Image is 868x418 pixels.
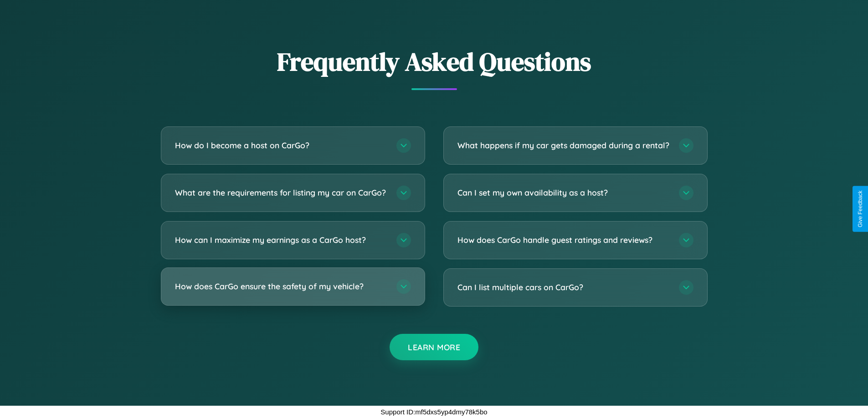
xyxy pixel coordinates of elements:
button: Learn More [390,334,478,360]
h3: What happens if my car gets damaged during a rental? [457,140,670,151]
p: Support ID: mf5dxs5yp4dmy78k5bo [380,406,487,418]
h2: Frequently Asked Questions [161,44,708,79]
h3: Can I list multiple cars on CarGo? [457,282,670,293]
h3: How can I maximize my earnings as a CarGo host? [175,234,387,246]
h3: How do I become a host on CarGo? [175,140,387,151]
h3: How does CarGo handle guest ratings and reviews? [457,234,670,246]
h3: Can I set my own availability as a host? [457,187,670,198]
div: Give Feedback [857,191,863,227]
h3: What are the requirements for listing my car on CarGo? [175,187,387,198]
h3: How does CarGo ensure the safety of my vehicle? [175,281,387,292]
